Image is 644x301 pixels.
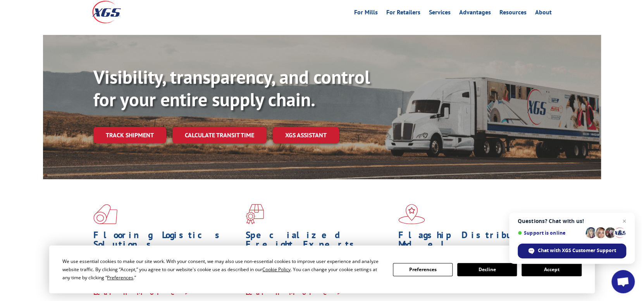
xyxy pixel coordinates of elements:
[459,9,491,18] a: Advantages
[49,246,595,293] div: Cookie Consent Prompt
[62,257,383,282] div: We use essential cookies to make our site work. With your consent, we may also use non-essential ...
[398,230,545,253] h1: Flagship Distribution Model
[93,127,166,143] a: Track shipment
[538,247,616,254] span: Chat with XGS Customer Support
[273,127,339,144] a: XGS ASSISTANT
[354,9,378,18] a: For Mills
[620,216,629,226] span: Close chat
[262,266,291,273] span: Cookie Policy
[535,9,552,18] a: About
[93,65,370,111] b: Visibility, transparency, and control for your entire supply chain.
[246,204,264,224] img: xgs-icon-focused-on-flooring-red
[246,288,342,297] a: Learn More >
[518,244,626,258] div: Chat with XGS Customer Support
[386,9,420,18] a: For Retailers
[499,9,527,18] a: Resources
[522,263,581,276] button: Accept
[393,263,453,276] button: Preferences
[457,263,517,276] button: Decline
[518,230,583,236] span: Support is online
[429,9,451,18] a: Services
[93,288,190,297] a: Learn More >
[107,274,133,281] span: Preferences
[246,230,392,253] h1: Specialized Freight Experts
[611,270,635,293] div: Open chat
[398,204,425,224] img: xgs-icon-flagship-distribution-model-red
[172,127,267,144] a: Calculate transit time
[93,204,117,224] img: xgs-icon-total-supply-chain-intelligence-red
[93,230,240,253] h1: Flooring Logistics Solutions
[518,218,626,224] span: Questions? Chat with us!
